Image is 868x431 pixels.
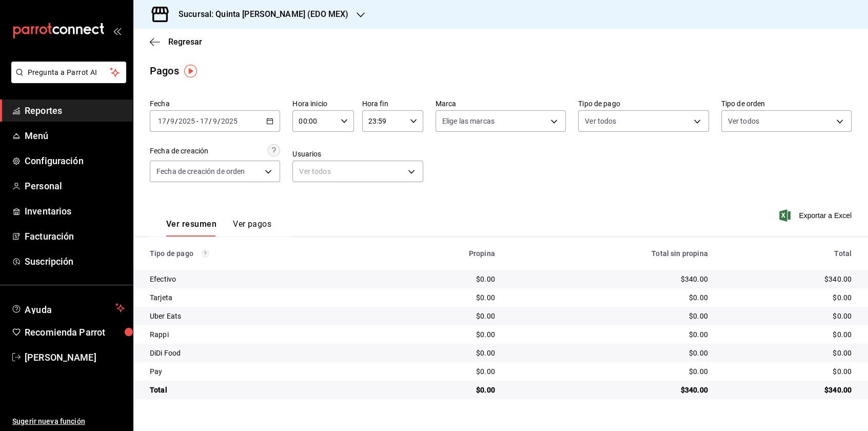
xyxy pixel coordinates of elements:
[25,179,125,193] span: Personal
[221,117,238,125] input: ----
[511,292,708,303] div: $0.00
[511,348,708,358] div: $0.00
[28,67,110,78] span: Pregunta a Parrot AI
[150,100,280,107] label: Fecha
[386,348,495,358] div: $0.00
[7,74,126,85] a: Pregunta a Parrot AI
[721,100,852,107] label: Tipo de orden
[170,117,175,125] input: --
[150,385,370,395] div: Total
[233,219,271,237] button: Ver pagos
[166,219,271,237] div: navigation tabs
[386,366,495,377] div: $0.00
[511,385,708,395] div: $340.00
[511,274,708,284] div: $340.00
[150,249,370,258] div: Tipo de pago
[218,117,221,125] span: /
[209,117,212,125] span: /
[200,117,209,125] input: --
[386,329,495,340] div: $0.00
[578,100,708,107] label: Tipo de pago
[386,274,495,284] div: $0.00
[12,416,125,427] span: Sugerir nueva función
[386,311,495,321] div: $0.00
[156,166,245,177] span: Fecha de creación de orden
[781,209,852,222] button: Exportar a Excel
[511,366,708,377] div: $0.00
[25,204,125,218] span: Inventarios
[150,37,202,47] button: Regresar
[724,311,852,321] div: $0.00
[724,348,852,358] div: $0.00
[178,117,195,125] input: ----
[150,311,370,321] div: Uber Eats
[150,146,208,156] div: Fecha de creación
[170,8,348,21] h3: Sucursal: Quinta [PERSON_NAME] (EDO MEX)
[585,116,616,126] span: Ver todos
[25,302,111,314] span: Ayuda
[157,117,167,125] input: --
[113,27,121,35] button: open_drawer_menu
[150,274,370,284] div: Efectivo
[292,150,423,158] label: Usuarios
[386,385,495,395] div: $0.00
[25,325,125,339] span: Recomienda Parrot
[728,116,759,126] span: Ver todos
[724,274,852,284] div: $340.00
[724,329,852,340] div: $0.00
[724,366,852,377] div: $0.00
[150,329,370,340] div: Rappi
[202,250,209,257] svg: Los pagos realizados con Pay y otras terminales son montos brutos.
[25,254,125,268] span: Suscripción
[25,350,125,364] span: [PERSON_NAME]
[25,129,125,143] span: Menú
[168,37,202,47] span: Regresar
[150,366,370,377] div: Pay
[386,292,495,303] div: $0.00
[292,161,423,182] div: Ver todos
[724,249,852,258] div: Total
[184,65,197,77] img: Tooltip marker
[724,385,852,395] div: $340.00
[150,348,370,358] div: DiDi Food
[196,117,199,125] span: -
[511,311,708,321] div: $0.00
[25,229,125,243] span: Facturación
[167,117,170,125] span: /
[175,117,178,125] span: /
[25,154,125,168] span: Configuración
[166,219,216,237] button: Ver resumen
[724,292,852,303] div: $0.00
[212,117,218,125] input: --
[386,249,495,258] div: Propina
[511,249,708,258] div: Total sin propina
[150,63,179,79] div: Pagos
[436,100,566,107] label: Marca
[442,116,495,126] span: Elige las marcas
[362,100,423,107] label: Hora fin
[511,329,708,340] div: $0.00
[11,62,126,83] button: Pregunta a Parrot AI
[25,104,125,117] span: Reportes
[292,100,353,107] label: Hora inicio
[150,292,370,303] div: Tarjeta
